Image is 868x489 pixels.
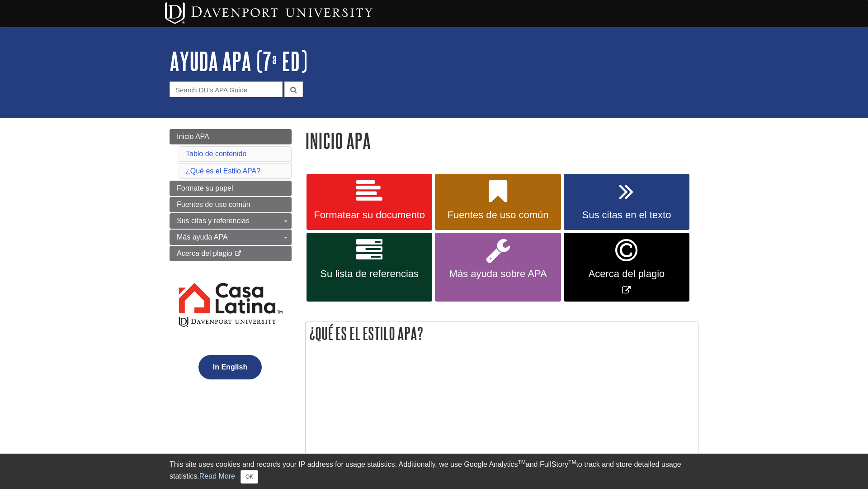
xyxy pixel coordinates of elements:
[170,81,283,97] input: Search DU's APA Guide
[571,268,683,280] span: Acerca del plagio
[170,230,292,245] a: Más ayuda APA
[170,181,292,196] a: Formate su papel
[241,470,258,484] button: Close
[186,150,246,158] a: Tablo de contenido
[170,129,292,395] div: Guide Page Menu
[170,47,307,75] a: AYUDA APA (7ª ED)
[177,184,233,192] span: Formate su papel
[435,233,561,302] a: Más ayuda sobre APA
[177,133,209,140] span: Inicio APA
[571,209,683,221] span: Sus citas en el texto
[564,174,689,230] a: Sus citas en el texto
[564,233,689,302] a: Link opens in new window
[170,129,292,144] a: Inicio APA
[442,209,554,221] span: Fuentes de uso común
[435,174,561,230] a: Fuentes de uso común
[199,472,235,480] a: Read More
[177,233,228,241] span: Más ayuda APA
[313,268,425,280] span: Su lista de referencias
[177,217,250,225] span: Sus citas y referencias
[170,459,698,484] div: This site uses cookies and records your IP address for usage statistics. Additionally, we use Goo...
[568,459,576,465] sup: TM
[165,2,373,24] img: Davenport University
[234,251,242,257] i: This link opens in a new window
[306,321,698,345] h2: ¿Qué es el Estilo APA?
[186,167,260,175] a: ¿Qué es el Estilo APA?
[170,213,292,229] a: Sus citas y referencias
[177,201,250,208] span: Fuentes de uso común
[170,246,292,261] a: Acerca del plagio
[177,249,232,257] span: Acerca del plagio
[307,233,432,302] a: Su lista de referencias
[307,174,432,230] a: Formatear su documento
[305,129,698,152] h1: Inicio APA
[198,355,262,379] button: In English
[196,363,264,371] a: In English
[442,268,554,280] span: Más ayuda sobre APA
[170,197,292,212] a: Fuentes de uso común
[313,209,425,221] span: Formatear su documento
[518,459,525,465] sup: TM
